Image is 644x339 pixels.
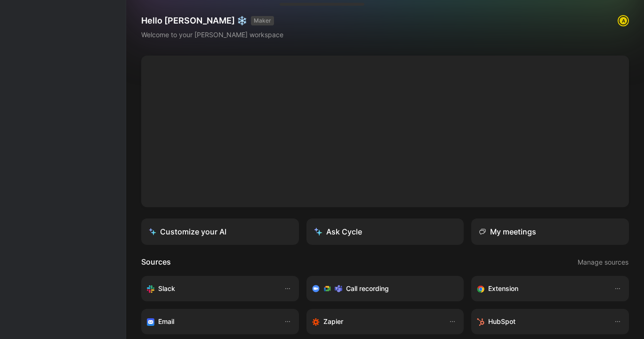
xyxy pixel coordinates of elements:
[577,256,629,268] button: Manage sources
[306,218,464,245] button: Ask Cycle
[147,316,274,327] div: Forward emails to your feedback inbox
[158,283,175,294] h3: Slack
[141,218,299,245] a: Customize your AI
[149,226,226,237] div: Customize your AI
[141,256,171,268] h2: Sources
[312,283,451,294] div: Record & transcribe meetings from Zoom, Meet & Teams.
[158,316,174,327] h3: Email
[477,283,604,294] div: Capture feedback from anywhere on the web
[578,257,628,268] span: Manage sources
[488,316,515,327] h3: HubSpot
[251,16,274,25] button: MAKER
[141,29,283,40] div: Welcome to your [PERSON_NAME] workspace
[488,283,518,294] h3: Extension
[312,316,440,327] div: Capture feedback from thousands of sources with Zapier (survey results, recordings, sheets, etc).
[147,283,274,294] div: Sync your customers, send feedback and get updates in Slack
[323,316,343,327] h3: Zapier
[314,226,362,237] div: Ask Cycle
[619,16,628,25] div: A
[141,15,283,26] h1: Hello [PERSON_NAME] ❄️
[346,283,389,294] h3: Call recording
[479,226,536,237] div: My meetings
